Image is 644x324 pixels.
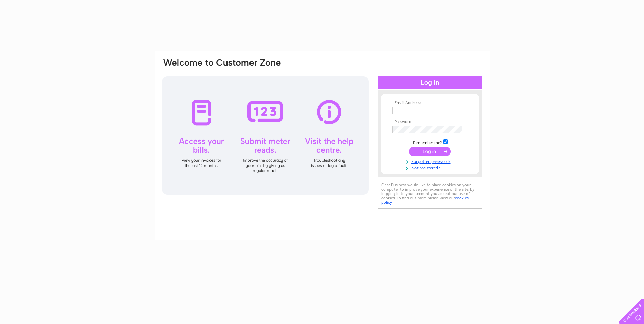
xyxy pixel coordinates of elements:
[392,158,469,164] a: Forgotten password?
[378,179,482,209] div: Clear Business would like to place cookies on your computer to improve your experience of the sit...
[409,147,451,156] input: Submit
[392,164,469,171] a: Not registered?
[391,120,469,124] th: Password:
[391,138,469,145] td: Remember me?
[391,101,469,105] th: Email Address:
[381,196,469,205] a: cookies policy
